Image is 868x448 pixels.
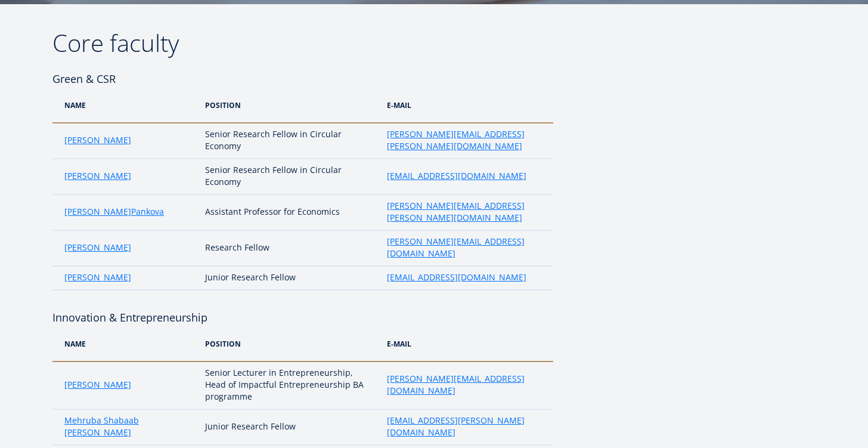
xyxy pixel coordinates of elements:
[387,200,541,224] a: [PERSON_NAME][EMAIL_ADDRESS][PERSON_NAME][DOMAIN_NAME]
[64,134,131,146] a: [PERSON_NAME]
[387,236,541,259] a: [PERSON_NAME][EMAIL_ADDRESS][DOMAIN_NAME]
[199,362,381,409] td: Senior Lecturer in Entrepreneurship, Head of Impactful Entrepreneurship BA programme
[64,379,131,391] a: [PERSON_NAME]
[64,206,131,218] a: [PERSON_NAME]
[52,28,553,58] h2: Core faculty
[387,373,541,397] a: [PERSON_NAME][EMAIL_ADDRESS][DOMAIN_NAME]
[52,308,553,326] h4: Innovation & Entrepreneurship
[199,194,381,230] td: Assistant Professor for Economics
[387,128,541,152] a: [PERSON_NAME][EMAIL_ADDRESS][PERSON_NAME][DOMAIN_NAME]
[199,266,381,290] td: Junior Research Fellow
[387,170,526,182] a: [EMAIL_ADDRESS][DOMAIN_NAME]
[381,88,553,123] th: e-mail
[199,230,381,266] td: Research Fellow
[199,326,381,362] th: POSITION
[64,427,131,438] a: [PERSON_NAME]
[199,409,381,445] td: Junior Research Fellow
[64,170,131,182] a: [PERSON_NAME]
[381,326,553,362] th: e-MAIL
[199,123,381,159] td: Senior Research Fellow in Circular Economy
[131,206,164,218] a: Pankova
[52,88,199,123] th: Name
[52,70,553,88] h4: Green & CSR
[64,271,131,283] a: [PERSON_NAME]
[199,159,381,194] td: Senior Research Fellow in Circular Economy
[64,415,139,427] a: Mehruba Shabaab
[387,415,541,438] a: [EMAIL_ADDRESS][PERSON_NAME][DOMAIN_NAME]
[52,326,199,362] th: NAME
[199,88,381,123] th: position
[387,271,526,283] a: [EMAIL_ADDRESS][DOMAIN_NAME]
[64,242,131,254] a: [PERSON_NAME]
